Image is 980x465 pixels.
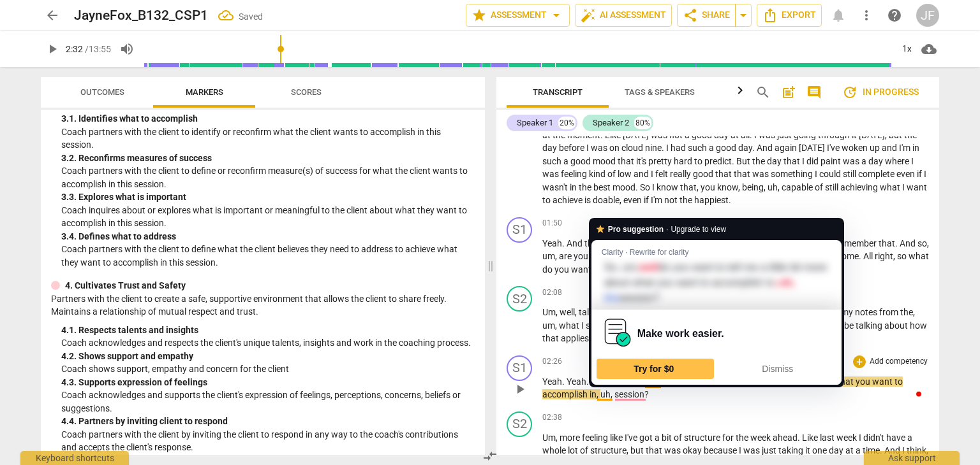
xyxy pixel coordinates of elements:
span: is [584,195,593,205]
p: Partners with the client to create a safe, supportive environment that allows the client to share... [51,292,475,318]
span: want [571,264,593,275]
span: , [893,251,897,261]
span: , [575,307,579,317]
div: Change speaker [507,286,532,311]
span: could [819,169,843,179]
button: Play [510,379,530,399]
span: hard [674,156,694,166]
span: Markers [186,87,223,97]
span: 02:26 [542,356,562,367]
span: [DATE] [859,130,885,140]
div: Keyboard shortcuts [20,451,129,465]
span: , [913,307,915,317]
span: going [794,130,818,140]
span: I [666,143,671,153]
span: that [618,156,636,166]
span: how [910,320,927,331]
span: again [775,143,799,153]
span: I [586,143,591,153]
span: got [639,433,655,443]
span: . [635,182,640,192]
span: Like [802,433,820,443]
span: I [859,433,863,443]
span: at [731,130,741,140]
p: Coach partners with the client to define what the client believes they need to address to achieve... [61,243,475,269]
span: be [844,320,856,331]
span: I've [625,433,639,443]
p: 4. Cultivates Trust and Safety [65,279,186,292]
span: such [688,143,709,153]
span: send [586,320,607,331]
div: 3. 4. Defines what to address [61,230,475,243]
span: Um [542,433,556,443]
span: even [896,169,917,179]
span: doable [593,195,620,205]
span: Share [683,8,730,23]
span: woken [842,143,870,153]
span: and [634,169,651,179]
span: if [917,169,924,179]
span: volume_up [119,41,135,57]
span: day [767,156,783,166]
div: 3. 1. Identifies what to accomplish [61,112,475,125]
div: Add outcome [853,355,866,368]
span: was [752,169,771,179]
span: even [623,195,644,205]
div: 3. 3. Explores what is important [61,190,475,204]
span: auto_fix_high [581,8,596,23]
span: the [900,307,913,317]
span: I [651,169,655,179]
span: wasn't [542,182,570,192]
span: predict [704,156,732,166]
span: so [917,238,927,248]
div: 80% [634,117,651,129]
span: happiest [694,195,729,205]
span: that [879,238,895,248]
span: still [843,169,858,179]
span: post_add [781,85,796,100]
div: Ask support [864,451,960,465]
span: Assessment [471,8,564,23]
span: but [889,130,904,140]
span: Yeah [567,376,586,387]
div: 3. 2. Reconfirms measures of success [61,152,475,165]
span: share [683,8,698,23]
span: in [590,389,597,399]
span: And [567,238,584,248]
span: what [559,320,581,331]
span: know [717,182,738,192]
span: if [644,195,651,205]
span: was [759,130,777,140]
span: what [909,251,929,261]
span: 2:32 [66,44,83,54]
span: but [630,445,646,455]
span: . [562,376,567,387]
span: a [907,433,912,443]
span: In progress [842,85,919,100]
span: bit [662,433,674,443]
span: uh [768,182,778,192]
span: the [736,433,750,443]
span: , [627,445,630,455]
span: for [722,433,736,443]
span: I [652,182,657,192]
span: . [586,376,591,387]
span: . [732,156,736,166]
span: the [579,182,593,192]
span: And [900,238,917,248]
span: I [581,320,586,331]
span: to [895,376,903,387]
div: Saved [239,10,263,24]
span: in [570,182,579,192]
button: Export [757,4,822,27]
div: All changes saved [218,8,263,23]
div: 20% [558,117,575,129]
span: a [709,143,716,153]
span: , [697,182,701,192]
span: . [752,143,757,153]
span: day [738,143,752,153]
span: Yeah [542,376,562,387]
span: remember [836,238,879,248]
span: But [736,156,752,166]
span: a [563,156,570,166]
